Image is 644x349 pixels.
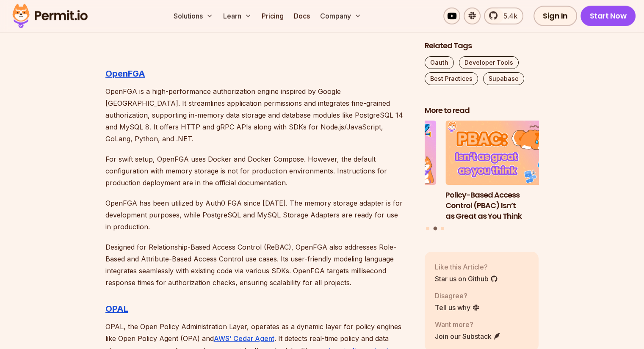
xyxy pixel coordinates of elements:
a: AWS' Cedar Agent [214,334,274,343]
a: 5.4k [484,8,523,25]
h2: More to read [425,105,539,116]
a: Supabase [483,72,524,85]
p: Like this Article? [435,262,498,272]
span: 5.4k [498,11,517,21]
a: OpenFGA [105,69,145,79]
h2: Related Tags [425,41,539,51]
a: Best Practices [425,72,478,85]
a: Tell us why [435,302,480,313]
p: Want more? [435,319,501,330]
li: 2 of 3 [445,121,560,222]
a: Developer Tools [459,56,519,69]
p: Disagree? [435,291,480,301]
a: Oauth [425,56,454,69]
a: Policy-Based Access Control (PBAC) Isn’t as Great as You ThinkPolicy-Based Access Control (PBAC) ... [445,121,560,222]
button: Go to slide 1 [426,227,429,230]
button: Go to slide 3 [441,227,444,230]
button: Learn [220,8,255,25]
a: Docs [290,8,313,25]
p: OpenFGA has been utilized by Auth0 FGA since [DATE]. The memory storage adapter is for developmen... [105,197,411,233]
img: Policy-Based Access Control (PBAC) Isn’t as Great as You Think [445,121,560,185]
img: Permit logo [8,2,91,30]
div: Posts [425,121,539,232]
p: Designed for Relationship-Based Access Control (ReBAC), OpenFGA also addresses Role-Based and Att... [105,241,411,289]
a: Join our Substack [435,331,501,341]
a: OPAL [105,304,128,314]
a: Pricing [258,8,287,25]
button: Solutions [170,8,216,25]
li: 1 of 3 [322,121,437,222]
a: Star us on Github [435,274,498,284]
a: Start Now [580,6,636,26]
button: Company [317,8,365,25]
a: Sign In [533,6,577,26]
h3: Policy-Based Access Control (PBAC) Isn’t as Great as You Think [445,190,560,221]
button: Go to slide 2 [433,227,437,231]
h3: How to Use JWTs for Authorization: Best Practices and Common Mistakes [322,190,437,221]
p: For swift setup, OpenFGA uses Docker and Docker Compose. However, the default configuration with ... [105,153,411,189]
p: OpenFGA is a high-performance authorization engine inspired by Google [GEOGRAPHIC_DATA]. It strea... [105,85,411,145]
